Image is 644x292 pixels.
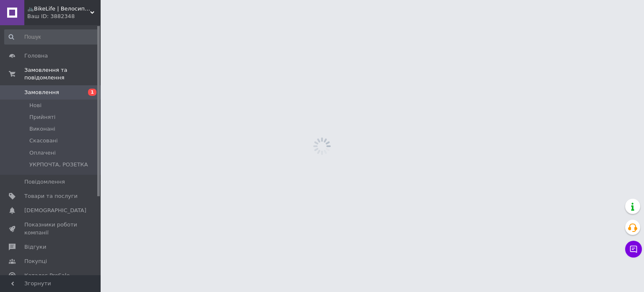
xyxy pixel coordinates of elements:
[29,113,55,121] span: Прийняті
[24,192,78,200] span: Товари та послуги
[24,221,78,236] span: Показники роботи компанії
[24,178,65,186] span: Повідомлення
[24,89,59,96] span: Замовлення
[29,102,42,109] span: Нові
[24,272,70,279] span: Каталог ProSale
[27,13,101,20] div: Ваш ID: 3882348
[24,52,48,60] span: Головна
[24,207,86,214] span: [DEMOGRAPHIC_DATA]
[29,137,58,145] span: Скасовані
[625,241,642,258] button: Чат з покупцем
[29,149,56,157] span: Оплачені
[29,161,88,168] span: УКРПОЧТА, РОЗЕТКА
[24,258,47,265] span: Покупці
[29,125,55,133] span: Виконані
[88,89,96,96] span: 1
[24,243,46,251] span: Відгуки
[24,66,101,82] span: Замовлення та повідомлення
[27,5,90,13] span: 🚲BikeLife | Велосипеди, запчастини, аксесуари та інструменти для них
[4,29,99,45] input: Пошук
